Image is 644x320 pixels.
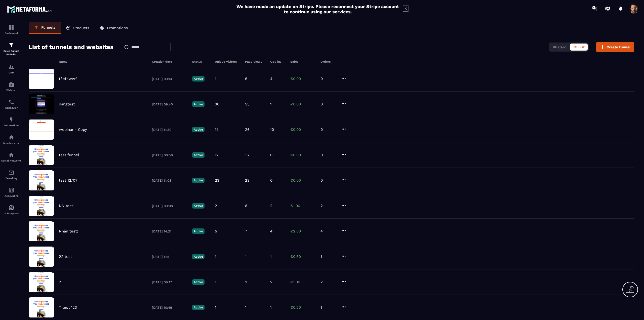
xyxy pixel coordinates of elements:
[245,178,250,183] p: 23
[320,60,336,63] h6: Orders
[290,280,315,284] p: €1.00
[8,42,14,48] img: formation
[235,4,400,14] h2: We have made an update on Stripe. Please reconnect your Stripe account to continue using our serv...
[270,76,272,81] p: 4
[320,280,336,284] p: 2
[596,42,634,52] button: Create funnel
[29,170,54,190] img: image
[1,21,21,38] a: formationformationDashboard
[1,78,21,95] a: automationsautomationsWebinar
[290,153,315,157] p: €0.00
[570,44,588,51] button: List
[59,204,74,208] p: NN test1
[59,305,77,310] p: T test 123
[29,69,54,89] img: image
[192,60,210,63] h6: Status
[152,179,187,182] p: [DATE] 11:03
[270,254,272,259] p: 1
[215,60,240,63] h6: Unique visitors
[1,113,21,131] a: automationsautomationsAutomations
[320,254,336,259] p: 1
[1,60,21,78] a: formationformationCRM
[245,153,249,157] p: 16
[245,60,265,63] h6: Page Views
[290,229,315,233] p: €2.00
[8,99,14,105] img: scheduler
[8,64,14,70] img: formation
[215,305,216,310] p: 1
[59,280,61,284] p: 2
[270,178,272,183] p: 0
[270,280,272,284] p: 2
[320,76,336,81] p: 0
[29,42,113,52] h2: List of tunnels and websites
[192,305,205,310] p: Active
[1,124,21,127] p: Automations
[29,119,54,140] img: image
[245,204,247,208] p: 8
[215,76,216,81] p: 1
[59,76,77,81] p: téefewwf
[192,101,205,107] p: Active
[152,77,187,81] p: [DATE] 09:14
[245,102,250,106] p: 55
[192,228,205,234] p: Active
[29,196,54,216] img: image
[290,102,315,106] p: €0.00
[215,102,219,106] p: 30
[29,22,61,34] a: Funnels
[290,254,315,259] p: €0.50
[290,127,315,132] p: €0.00
[320,102,336,106] p: 0
[29,221,54,241] img: image
[215,204,217,208] p: 2
[8,152,14,158] img: social-network
[320,178,336,183] p: 0
[215,229,217,233] p: 5
[152,280,187,284] p: [DATE] 09:17
[320,305,336,310] p: 1
[41,25,56,30] p: Funnels
[290,204,315,208] p: €1.00
[8,170,14,176] img: email
[192,127,205,132] p: Active
[1,38,21,60] a: formationformationSales Funnel Website
[152,128,187,132] p: [DATE] 11:30
[192,203,205,209] p: Active
[1,142,21,144] p: Member area
[1,183,21,201] a: accountantaccountantAccounting
[270,305,272,310] p: 1
[8,187,14,193] img: accountant
[29,297,54,317] img: image
[270,229,272,233] p: 4
[290,178,315,183] p: €0.00
[59,127,87,132] p: webinar - Copy
[29,145,54,165] img: image
[270,153,272,157] p: 0
[152,204,187,208] p: [DATE] 09:08
[152,60,187,63] h6: Creation date
[558,45,567,49] span: Card
[61,22,94,34] a: Products
[1,159,21,162] p: Social Networks
[245,229,247,233] p: 7
[59,60,147,63] h6: Name
[320,127,336,132] p: 0
[290,60,315,63] h6: Sales
[320,229,336,233] p: 4
[8,134,14,140] img: automations
[29,247,54,267] img: image
[245,254,247,259] p: 1
[1,131,21,148] a: automationsautomationsMember area
[320,153,336,157] p: 0
[1,32,21,34] p: Dashboard
[192,254,205,259] p: Active
[152,153,187,157] p: [DATE] 08:58
[270,60,285,63] h6: Opt-ins
[192,152,205,158] p: Active
[215,254,216,259] p: 1
[1,89,21,92] p: Webinar
[270,204,272,208] p: 2
[245,127,250,132] p: 26
[192,178,205,183] p: Active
